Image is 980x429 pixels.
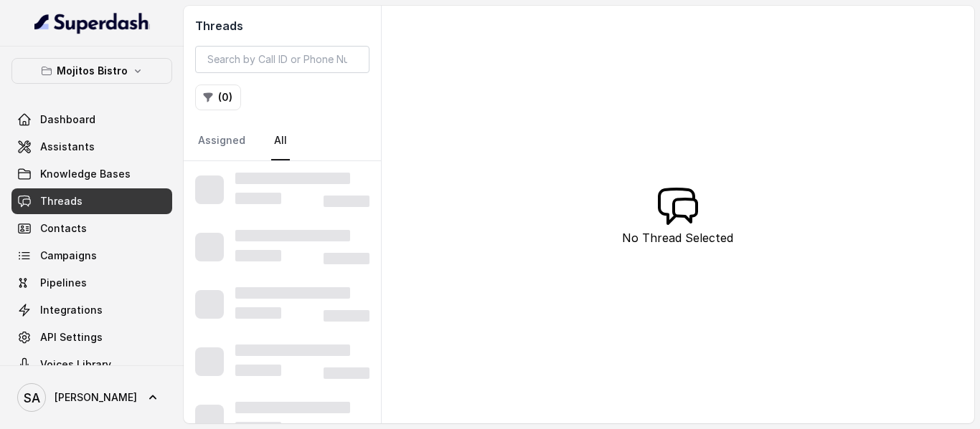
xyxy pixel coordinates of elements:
[195,85,241,110] button: (0)
[195,17,369,34] h2: Threads
[24,390,40,405] text: SA
[11,297,172,323] a: Integrations
[34,11,150,34] img: light.svg
[11,270,172,296] a: Pipelines
[11,107,172,132] a: Dashboard
[195,46,369,73] input: Search by Call ID or Phone Number
[40,221,87,236] span: Contacts
[40,167,131,181] span: Knowledge Bases
[11,134,172,160] a: Assistants
[11,324,172,350] a: API Settings
[40,303,103,317] span: Integrations
[622,229,733,246] p: No Thread Selected
[11,58,172,84] button: Mojitos Bistro
[195,122,248,160] a: Assigned
[40,330,103,344] span: API Settings
[11,377,172,418] a: [PERSON_NAME]
[11,243,172,269] a: Campaigns
[40,276,87,290] span: Pipelines
[40,357,111,372] span: Voices Library
[57,62,128,79] p: Mojitos Bistro
[271,122,290,160] a: All
[40,194,83,208] span: Threads
[11,352,172,377] a: Voices Library
[40,112,95,127] span: Dashboard
[11,161,172,187] a: Knowledge Bases
[11,188,172,214] a: Threads
[195,122,369,160] nav: Tabs
[55,390,137,405] span: [PERSON_NAME]
[40,140,95,154] span: Assistants
[40,249,97,263] span: Campaigns
[11,216,172,241] a: Contacts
